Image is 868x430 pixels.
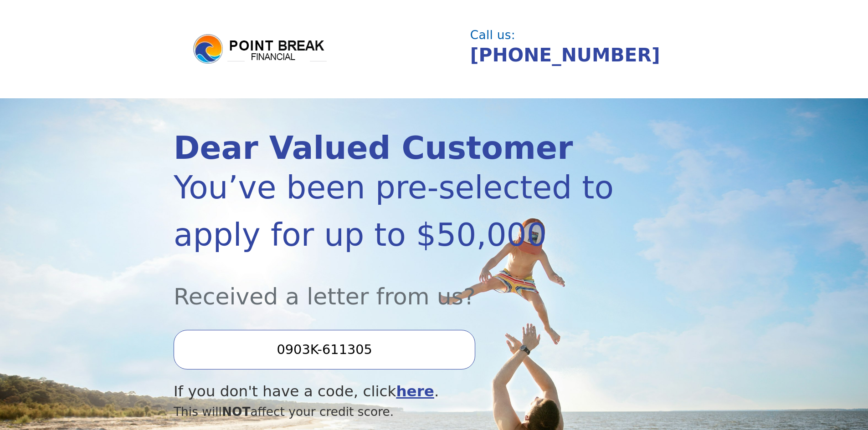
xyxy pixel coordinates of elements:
[174,403,616,421] div: This will affect your credit score.
[174,132,616,164] div: Dear Valued Customer
[396,383,434,400] a: here
[192,33,329,66] img: logo.png
[222,405,251,419] span: NOT
[174,380,616,403] div: If you don't have a code, click .
[174,258,616,314] div: Received a letter from us?
[174,164,616,258] div: You’ve been pre-selected to apply for up to $50,000
[174,330,475,369] input: Enter your Offer Code:
[470,29,687,41] div: Call us:
[470,44,660,66] a: [PHONE_NUMBER]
